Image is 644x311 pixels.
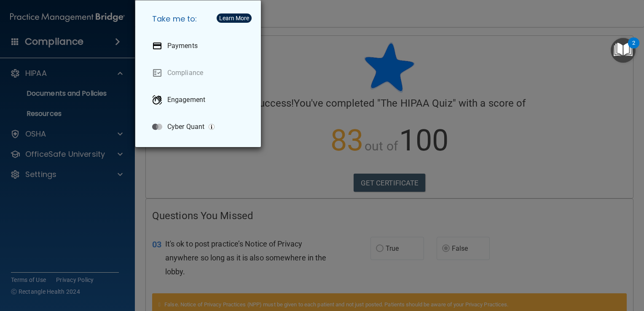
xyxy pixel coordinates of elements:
h5: Take me to: [145,7,254,31]
p: Engagement [167,96,205,104]
p: Cyber Quant [167,123,204,131]
p: Payments [167,42,198,50]
a: Compliance [145,61,254,85]
a: Payments [145,34,254,58]
div: Learn More [219,15,249,21]
a: Cyber Quant [145,115,254,139]
div: 2 [632,43,635,54]
button: Learn More [217,13,252,23]
a: Engagement [145,88,254,112]
button: Open Resource Center, 2 new notifications [611,38,636,63]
